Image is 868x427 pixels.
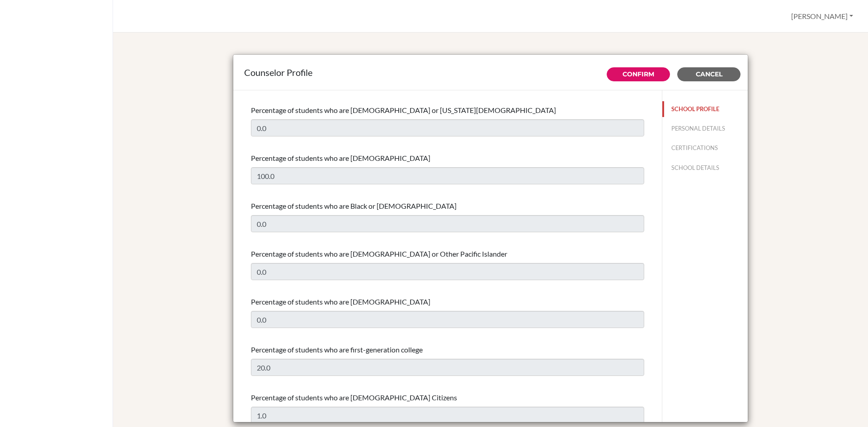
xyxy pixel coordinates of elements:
div: Counselor Profile [244,66,737,79]
button: CERTIFICATIONS [662,140,748,156]
button: [PERSON_NAME] [787,8,857,25]
span: Percentage of students who are [DEMOGRAPHIC_DATA] or Other Pacific Islander [251,249,507,258]
span: Percentage of students who are [DEMOGRAPHIC_DATA] Citizens [251,393,457,402]
span: Percentage of students who are Black or [DEMOGRAPHIC_DATA] [251,202,457,210]
span: Percentage of students who are [DEMOGRAPHIC_DATA] [251,154,430,162]
span: Percentage of students who are first-generation college [251,345,423,354]
span: Percentage of students who are [DEMOGRAPHIC_DATA] or [US_STATE][DEMOGRAPHIC_DATA] [251,106,556,114]
span: Percentage of students who are [DEMOGRAPHIC_DATA] [251,297,430,306]
button: SCHOOL DETAILS [662,160,748,176]
button: SCHOOL PROFILE [662,101,748,117]
button: PERSONAL DETAILS [662,121,748,136]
